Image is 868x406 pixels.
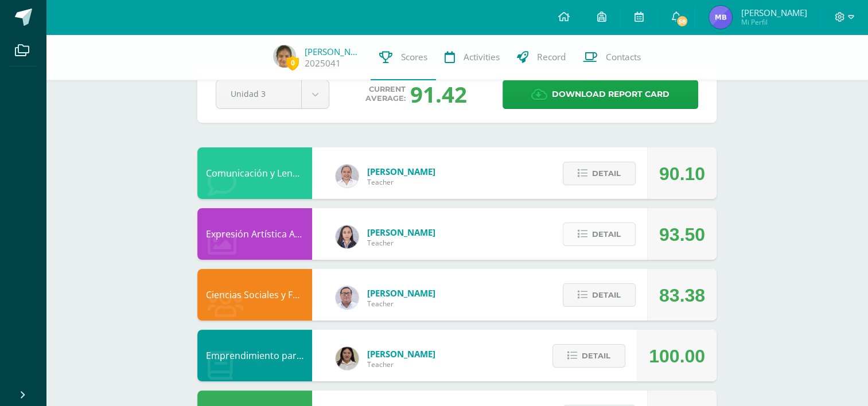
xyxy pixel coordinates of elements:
[606,51,641,63] span: Contacts
[503,80,698,109] a: Download report card
[336,225,359,248] img: 35694fb3d471466e11a043d39e0d13e5.png
[592,224,621,245] span: Detail
[216,80,329,108] a: Unidad 3
[659,209,705,260] div: 93.50
[231,80,287,107] span: Unidad 3
[197,208,312,260] div: Expresión Artística ARTES PLÁSTICAS
[367,287,435,299] span: [PERSON_NAME]
[401,51,427,63] span: Scores
[709,6,732,29] img: 5a23d9b034233967b44c7c21eeedf540.png
[563,222,636,246] button: Detail
[552,80,670,108] span: Download report card
[367,227,435,238] span: [PERSON_NAME]
[367,177,435,187] span: Teacher
[563,162,636,185] button: Detail
[436,34,508,80] a: Activities
[367,299,435,309] span: Teacher
[659,270,705,321] div: 83.38
[574,34,649,80] a: Contacts
[659,148,705,200] div: 90.10
[741,17,807,27] span: Mi Perfil
[197,330,312,381] div: Emprendimiento para la Productividad
[305,46,362,57] a: [PERSON_NAME]
[552,344,625,368] button: Detail
[582,345,610,366] span: Detail
[741,7,807,18] span: [PERSON_NAME]
[367,166,435,177] span: [PERSON_NAME]
[336,286,359,309] img: 5778bd7e28cf89dedf9ffa8080fc1cd8.png
[649,330,705,382] div: 100.00
[336,347,359,370] img: 7b13906345788fecd41e6b3029541beb.png
[367,348,435,360] span: [PERSON_NAME]
[537,51,566,63] span: Record
[365,85,406,103] span: Current average:
[464,51,500,63] span: Activities
[286,56,299,70] span: 0
[197,269,312,321] div: Ciencias Sociales y Formación Ciudadana
[592,163,621,184] span: Detail
[592,284,621,306] span: Detail
[367,238,435,248] span: Teacher
[410,79,467,109] div: 91.42
[563,283,636,307] button: Detail
[336,165,359,188] img: 04fbc0eeb5f5f8cf55eb7ff53337e28b.png
[305,57,341,69] a: 2025041
[508,34,574,80] a: Record
[367,360,435,369] span: Teacher
[371,34,436,80] a: Scores
[676,15,688,28] span: 58
[197,147,312,199] div: Comunicación y Lenguaje, Inglés
[273,45,296,68] img: 4684625e3063d727a78513927f19c879.png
